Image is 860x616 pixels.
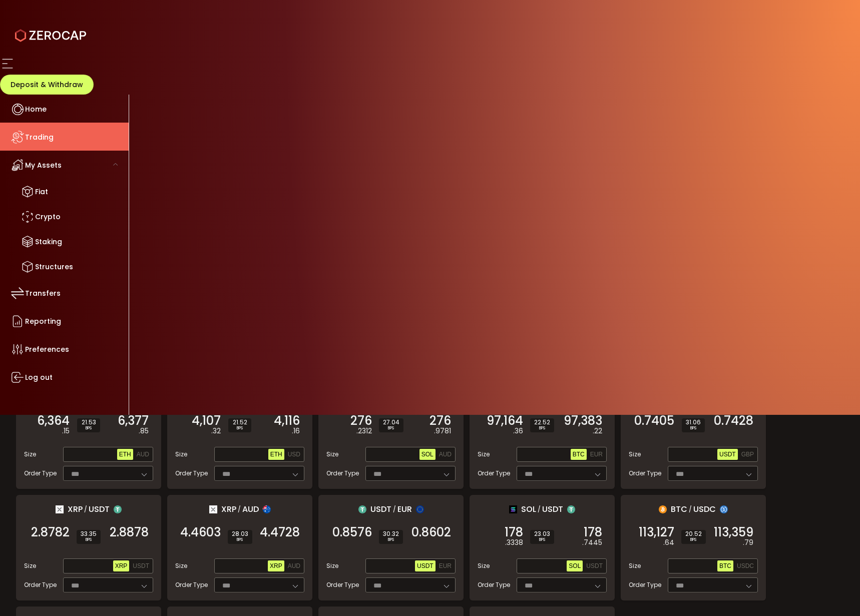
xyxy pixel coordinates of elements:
[429,416,451,426] span: 276
[567,505,575,513] img: usdt_portfolio.svg
[35,262,73,272] span: Structures
[286,560,302,571] button: AUD
[685,537,702,543] i: BPS
[81,419,96,425] span: 21.53
[242,503,259,515] span: AUD
[693,503,716,515] span: USDC
[268,449,284,460] button: ETH
[332,527,372,537] span: 0.8576
[564,416,602,426] span: 97,383
[439,562,452,569] span: EUR
[118,416,149,426] span: 6,377
[135,449,151,460] button: AUD
[639,527,674,537] span: 113,127
[686,425,701,431] i: BPS
[588,449,605,460] button: EUR
[478,561,490,570] span: Size
[571,449,587,460] button: BTC
[119,451,131,458] span: ETH
[232,537,248,543] i: BPS
[689,505,692,514] em: /
[478,469,510,478] span: Order Type
[114,505,122,513] img: usdt_portfolio.svg
[232,425,247,431] i: BPS
[175,580,208,589] span: Order Type
[663,537,674,548] em: .64
[260,527,300,537] span: 4.4728
[24,561,36,570] span: Size
[416,505,424,513] img: eur_portfolio.svg
[81,537,97,543] i: BPS
[586,562,603,569] span: USDT
[24,580,57,589] span: Order Type
[139,426,149,436] em: .85
[175,450,187,459] span: Size
[593,426,602,436] em: .22
[686,419,701,425] span: 31.06
[25,316,61,326] span: Reporting
[288,451,300,458] span: USD
[417,562,434,569] span: USDT
[209,505,217,513] img: xrp_portfolio.png
[238,505,241,514] em: /
[274,416,300,426] span: 4,116
[714,527,753,537] span: 113,359
[505,537,523,548] em: .3338
[719,562,731,569] span: BTC
[741,508,860,616] iframe: Chat Widget
[292,426,300,436] em: .16
[175,469,208,478] span: Order Type
[569,562,581,569] span: SOL
[542,503,563,515] span: USDT
[211,426,221,436] em: .32
[487,416,523,426] span: 97,164
[584,560,605,571] button: USDT
[25,104,47,114] span: Home
[25,132,54,142] span: Trading
[25,344,69,354] span: Preferences
[180,527,221,537] span: 4.4603
[268,560,284,571] button: XRP
[534,537,550,543] i: BPS
[286,449,302,460] button: USD
[584,527,602,537] span: 178
[478,580,510,589] span: Order Type
[370,503,391,515] span: USDT
[68,503,83,515] span: XRP
[221,503,236,515] span: XRP
[326,561,338,570] span: Size
[629,580,661,589] span: Order Type
[534,425,550,431] i: BPS
[326,580,359,589] span: Order Type
[110,527,149,537] span: 2.8878
[671,503,687,515] span: BTC
[263,505,271,513] img: aud_portfolio.svg
[534,419,550,425] span: 22.52
[113,560,130,571] button: XRP
[714,416,753,426] span: 0.7428
[419,449,436,460] button: SOL
[717,449,738,460] button: USDT
[117,449,133,460] button: ETH
[439,451,452,458] span: AUD
[288,562,300,569] span: AUD
[175,561,187,570] span: Size
[383,537,399,543] i: BPS
[232,531,248,537] span: 28.03
[84,505,87,514] em: /
[89,503,110,515] span: USDT
[573,451,585,458] span: BTC
[133,562,149,569] span: USDT
[437,560,454,571] button: EUR
[137,451,149,458] span: AUD
[115,562,128,569] span: XRP
[509,505,517,513] img: sol_portfolio.png
[437,449,454,460] button: AUD
[24,469,57,478] span: Order Type
[25,372,53,382] span: Log out
[538,505,541,514] em: /
[735,560,756,571] button: USDC
[11,80,83,90] span: Deposit & Withdraw
[383,531,399,537] span: 30.32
